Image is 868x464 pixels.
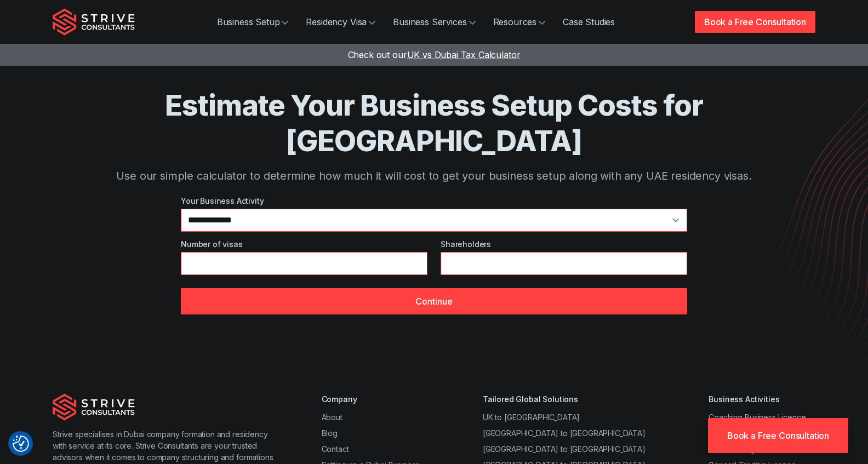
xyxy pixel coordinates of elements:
a: Business Setup [208,11,298,33]
button: Continue [181,288,687,314]
a: Resources [484,11,555,33]
a: Blog [322,428,338,438]
p: Use our simple calculator to determine how much it will cost to get your business setup along wit... [96,168,772,184]
div: Business Activities [709,393,815,405]
a: [GEOGRAPHIC_DATA] to [GEOGRAPHIC_DATA] [483,428,646,438]
div: Company [322,393,420,405]
label: Shareholders [441,238,687,250]
div: Tailored Global Solutions [483,393,646,405]
a: UK to [GEOGRAPHIC_DATA] [483,413,580,422]
a: Case Studies [554,11,624,33]
a: About [322,413,342,422]
a: Coaching Business Licence [709,413,806,422]
span: UK vs Dubai Tax Calculator [407,49,521,60]
label: Your Business Activity [181,195,687,207]
a: Contact [322,444,349,454]
img: Revisit consent button [13,436,29,452]
h1: Estimate Your Business Setup Costs for [GEOGRAPHIC_DATA] [96,88,772,159]
a: Residency Visa [297,11,384,33]
a: Book a Free Consultation [695,11,815,33]
a: Book a Free Consultation [708,418,848,453]
a: [GEOGRAPHIC_DATA] to [GEOGRAPHIC_DATA] [483,444,646,454]
img: Strive Consultants [53,393,135,421]
label: Number of visas [181,238,427,250]
a: Business Services [384,11,484,33]
img: Strive Consultants [53,8,135,36]
a: Check out ourUK vs Dubai Tax Calculator [348,49,521,60]
button: Consent Preferences [13,436,29,452]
